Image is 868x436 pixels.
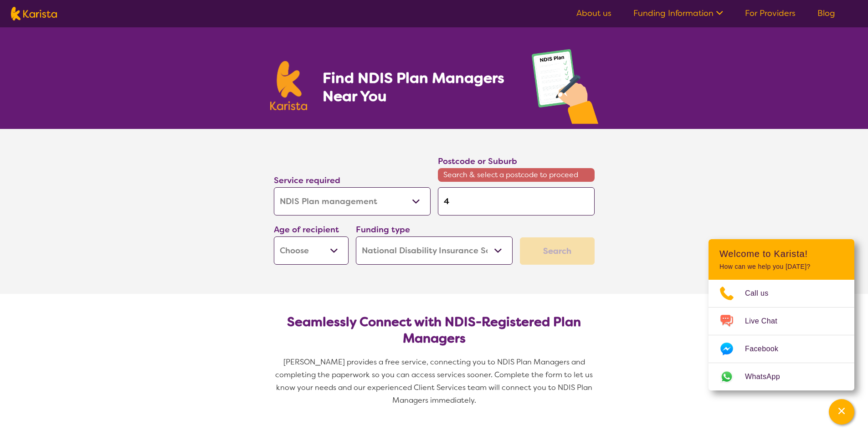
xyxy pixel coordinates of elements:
button: Channel Menu [829,399,854,425]
span: Call us [745,287,780,300]
div: Channel Menu [709,239,854,390]
a: About us [576,8,611,19]
label: Postcode or Suburb [438,156,517,167]
label: Age of recipient [274,224,339,235]
label: Funding type [356,224,410,235]
span: [PERSON_NAME] provides a free service, connecting you to NDIS Plan Managers and completing the pa... [275,357,595,405]
a: For Providers [745,8,796,19]
h1: Find NDIS Plan Managers Near You [323,69,513,105]
span: Facebook [745,342,789,356]
img: Karista logo [11,7,57,21]
input: Type [438,187,595,215]
span: WhatsApp [745,370,791,384]
p: How can we help you [DATE]? [719,263,843,271]
a: Web link opens in a new tab. [709,363,854,390]
label: Service required [274,175,340,186]
h2: Welcome to Karista! [719,248,843,259]
a: Blog [817,8,835,19]
h2: Seamlessly Connect with NDIS-Registered Plan Managers [281,314,587,347]
img: Karista logo [270,61,308,110]
ul: Choose channel [709,280,854,390]
span: Live Chat [745,314,788,328]
img: plan-management [532,49,598,129]
a: Funding Information [633,8,723,19]
span: Search & select a postcode to proceed [438,168,595,182]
